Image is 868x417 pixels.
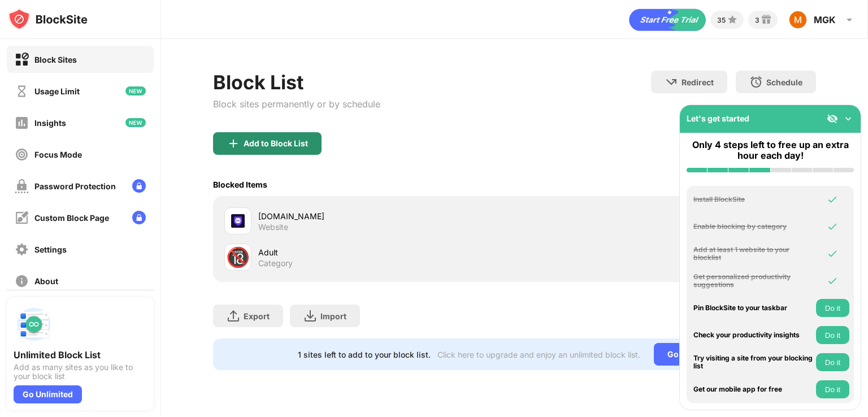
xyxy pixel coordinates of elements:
[244,311,270,321] div: Export
[15,274,29,288] img: about-off.svg
[125,118,146,127] img: new-icon.svg
[14,349,147,360] div: Unlimited Block List
[15,147,29,162] img: focus-off.svg
[827,221,838,232] img: omni-check.svg
[15,84,29,98] img: time-usage-off.svg
[693,223,813,231] div: Enable blocking by category
[693,246,813,262] div: Add at least 1 website to your blocklist
[843,113,854,124] img: omni-setup-toggle.svg
[231,214,245,228] img: favicons
[14,385,82,403] div: Go Unlimited
[226,246,250,269] div: 🔞
[816,380,849,398] button: Do it
[687,114,749,123] div: Let's get started
[437,350,640,359] div: Click here to upgrade and enjoy an unlimited block list.
[258,258,293,268] div: Category
[34,181,116,191] div: Password Protection
[34,86,80,96] div: Usage Limit
[827,113,838,124] img: eye-not-visible.svg
[34,118,66,128] div: Insights
[693,196,813,203] div: Install BlockSite
[693,385,813,393] div: Get our mobile app for free
[298,350,431,359] div: 1 sites left to add to your block list.
[693,354,813,371] div: Try visiting a site from your blocking list
[258,246,514,258] div: Adult
[320,311,346,321] div: Import
[213,98,380,110] div: Block sites permanently or by schedule
[687,140,854,161] div: Only 4 steps left to free up an extra hour each day!
[816,326,849,344] button: Do it
[258,210,514,222] div: [DOMAIN_NAME]
[15,211,29,225] img: customize-block-page-off.svg
[125,86,146,95] img: new-icon.svg
[34,213,109,223] div: Custom Block Page
[258,222,288,232] div: Website
[132,179,146,193] img: lock-menu.svg
[34,150,82,159] div: Focus Mode
[213,180,267,189] div: Blocked Items
[789,11,807,29] img: ACg8ocLfVTDGaHHYthvFWvY19gomau__DdReZL9ZkipJhOARp29LxA=s96-c
[15,242,29,257] img: settings-off.svg
[693,331,813,339] div: Check your productivity insights
[8,8,88,31] img: logo-blocksite.svg
[34,55,77,64] div: Block Sites
[14,363,147,381] div: Add as many sites as you like to your block list
[654,343,731,366] div: Go Unlimited
[827,248,838,259] img: omni-check.svg
[682,77,714,87] div: Redirect
[827,275,838,286] img: omni-check.svg
[816,353,849,371] button: Do it
[34,276,58,286] div: About
[15,53,29,67] img: block-on.svg
[717,16,726,24] div: 35
[213,71,380,94] div: Block List
[629,8,706,31] div: animation
[15,116,29,130] img: insights-off.svg
[34,245,67,254] div: Settings
[244,139,308,148] div: Add to Block List
[693,273,813,289] div: Get personalized productivity suggestions
[814,14,836,25] div: MGK
[726,13,739,27] img: points-small.svg
[759,13,773,27] img: reward-small.svg
[766,77,802,87] div: Schedule
[132,211,146,224] img: lock-menu.svg
[755,16,759,24] div: 3
[14,304,54,345] img: push-block-list.svg
[693,304,813,312] div: Pin BlockSite to your taskbar
[15,179,29,193] img: password-protection-off.svg
[827,194,838,205] img: omni-check.svg
[816,299,849,317] button: Do it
